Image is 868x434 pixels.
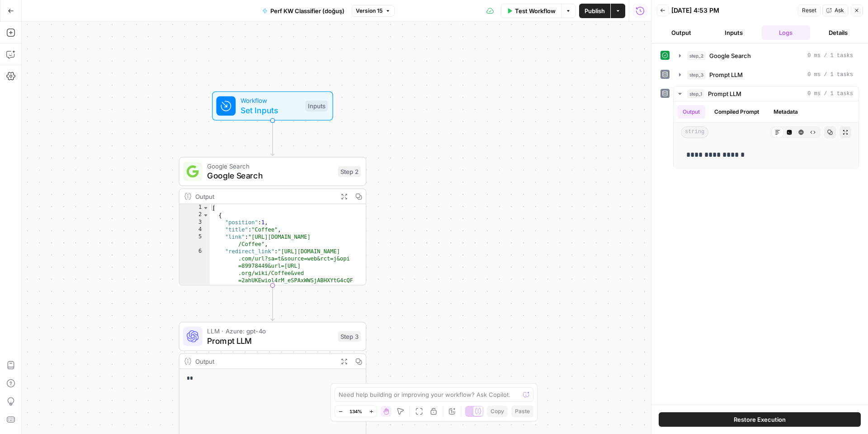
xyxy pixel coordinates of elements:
span: Prompt LLM [207,334,333,347]
span: Workflow [241,96,301,105]
span: Google Search [207,161,333,171]
span: Perf KW Classifier (doğuş) [270,6,344,15]
button: Details [814,25,863,40]
span: Test Workflow [515,6,556,15]
span: Toggle code folding, rows 2 through 35 [203,212,209,219]
button: Copy [487,405,508,417]
span: Version 15 [356,7,382,15]
button: 0 ms / 1 tasks [674,48,859,63]
div: Step 3 [338,331,361,342]
g: Edge from step_2 to step_3 [271,285,274,321]
div: 5 [179,233,210,248]
button: 0 ms / 1 tasks [674,87,859,101]
span: Ask [835,6,844,14]
span: Restore Execution [734,415,786,424]
div: 6 [179,248,210,291]
button: Logs [762,25,811,40]
span: Google Search [709,51,751,60]
div: 2 [179,212,210,219]
span: Paste [515,407,530,415]
button: Inputs [709,25,758,40]
span: Prompt LLM [708,89,741,98]
button: Version 15 [352,5,395,17]
span: Prompt LLM [709,70,743,79]
span: Reset [802,6,816,14]
span: step_3 [687,70,706,79]
button: Compiled Prompt [709,105,764,119]
span: Publish [585,6,605,15]
button: Ask [822,5,848,16]
span: 0 ms / 1 tasks [807,90,853,98]
button: Paste [511,405,533,417]
span: Copy [491,407,504,415]
button: Output [677,105,705,119]
button: Metadata [768,105,803,119]
span: Google Search [207,169,333,182]
div: Inputs [305,101,328,111]
div: Google SearchGoogle SearchStep 2Output[ { "position":1, "title":"Coffee", "link":"[URL][DOMAIN_NA... [179,157,366,285]
div: Step 2 [338,166,361,177]
button: Perf KW Classifier (doğuş) [257,4,350,18]
button: Output [657,25,706,40]
span: LLM · Azure: gpt-4o [207,326,333,336]
span: 0 ms / 1 tasks [807,52,853,60]
button: Reset [798,5,821,16]
div: 4 [179,226,210,233]
div: Output [195,357,333,366]
div: 0 ms / 1 tasks [674,101,859,168]
button: Test Workflow [501,4,561,18]
span: Toggle code folding, rows 1 through 189 [203,204,209,212]
div: WorkflowSet InputsInputs [179,92,366,121]
div: 1 [179,204,210,212]
button: Restore Execution [659,412,861,427]
g: Edge from start to step_2 [271,121,274,156]
span: step_2 [687,51,706,60]
span: Set Inputs [241,104,301,116]
span: 0 ms / 1 tasks [807,71,853,79]
span: 134% [349,408,362,415]
div: Output [195,192,333,201]
span: string [681,126,708,138]
button: Publish [579,4,610,18]
span: step_1 [687,89,704,98]
div: 3 [179,219,210,226]
button: 0 ms / 1 tasks [674,68,859,82]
